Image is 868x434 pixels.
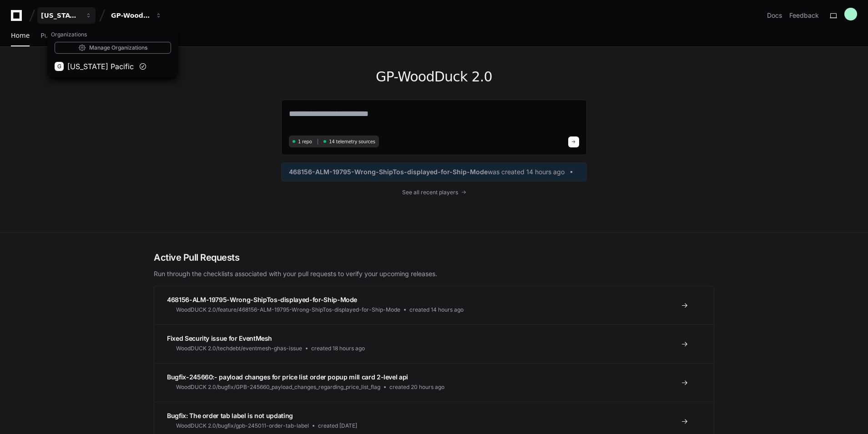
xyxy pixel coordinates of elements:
[40,33,83,38] span: Pull Requests
[167,334,272,342] span: Fixed Security issue for EventMesh
[176,384,380,391] span: WoodDUCK 2.0/bugfix/GPB-245660_payload_changes_regarding_price_list_flag
[789,11,819,20] button: Feedback
[176,306,400,313] span: WoodDUCK 2.0/feature/468156-ALM-19795-Wrong-ShipTos-displayed-for-Ship-Mode
[11,33,30,38] span: Home
[154,251,714,264] h2: Active Pull Requests
[389,384,444,391] span: created 20 hours ago
[154,269,714,278] p: Run through the checklists associated with your pull requests to verify your upcoming releases.
[55,62,64,71] div: G
[41,11,80,20] div: [US_STATE] Pacific
[40,25,83,46] a: Pull Requests
[11,25,30,46] a: Home
[47,25,178,77] div: [US_STATE] Pacific
[281,69,587,85] h1: GP-WoodDuck 2.0
[298,138,312,145] span: 1 repo
[409,306,464,313] span: created 14 hours ago
[154,324,714,363] a: Fixed Security issue for EventMeshWoodDUCK 2.0/techdebt/eventmesh-ghas-issuecreated 18 hours ago
[281,189,587,196] a: See all recent players
[289,167,488,177] span: 468156-ALM-19795-Wrong-ShipTos-displayed-for-Ship-Mode
[311,345,365,352] span: created 18 hours ago
[47,27,178,42] h1: Organizations
[176,422,309,429] span: WoodDUCK 2.0/bugfix/gpb-245011-order-tab-label
[767,11,782,20] a: Docs
[318,422,357,429] span: created [DATE]
[154,363,714,402] a: Bugfix-245660:- payload changes for price list order popup mill card 2-level apiWoodDUCK 2.0/bugf...
[167,373,408,381] span: Bugfix-245660:- payload changes for price list order popup mill card 2-level api
[329,138,375,145] span: 14 telemetry sources
[111,11,150,20] div: GP-WoodDuck 2.0
[488,167,565,177] span: was created 14 hours ago
[402,189,458,196] span: See all recent players
[107,7,166,24] button: GP-WoodDuck 2.0
[67,61,134,72] span: [US_STATE] Pacific
[289,167,579,177] a: 468156-ALM-19795-Wrong-ShipTos-displayed-for-Ship-Modewas created 14 hours ago
[167,412,293,419] span: Bugfix: The order tab label is not updating
[37,7,96,24] button: [US_STATE] Pacific
[167,296,357,303] span: 468156-ALM-19795-Wrong-ShipTos-displayed-for-Ship-Mode
[176,345,302,352] span: WoodDUCK 2.0/techdebt/eventmesh-ghas-issue
[55,42,171,54] a: Manage Organizations
[154,286,714,324] a: 468156-ALM-19795-Wrong-ShipTos-displayed-for-Ship-ModeWoodDUCK 2.0/feature/468156-ALM-19795-Wrong...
